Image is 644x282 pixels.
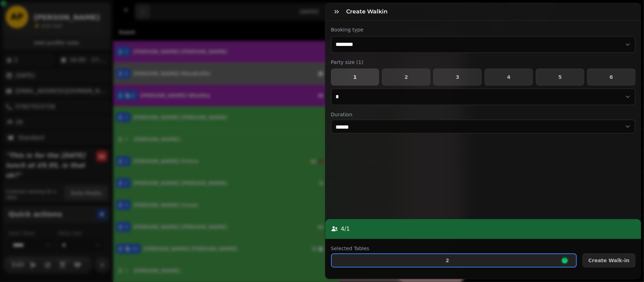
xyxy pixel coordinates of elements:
[331,26,636,33] label: Booking type
[433,69,482,86] button: 3
[542,75,578,80] span: 5
[337,75,373,80] span: 1
[536,69,584,86] button: 5
[341,225,350,233] p: 4 / 1
[587,69,636,86] button: 6
[382,69,430,86] button: 2
[388,75,424,80] span: 2
[331,59,636,66] label: Party size ( 1 )
[446,258,449,263] p: 2
[485,69,533,86] button: 4
[331,253,577,268] button: 2
[331,69,379,86] button: 1
[582,253,636,268] button: Create Walk-in
[491,75,527,80] span: 4
[588,258,630,263] span: Create Walk-in
[331,111,636,118] label: Duration
[439,75,476,80] span: 3
[347,7,391,16] h3: Create walkin
[331,245,577,252] label: Selected Tables
[593,75,630,80] span: 6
